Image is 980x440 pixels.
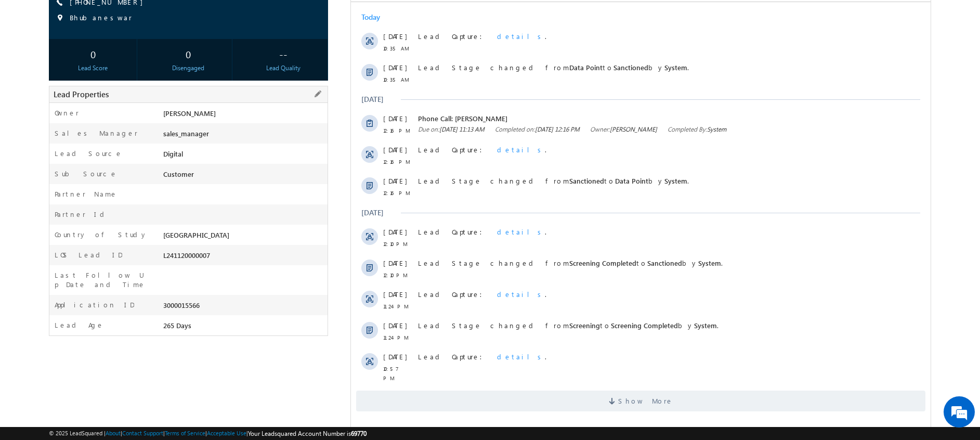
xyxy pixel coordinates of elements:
label: Partner Name [55,189,117,199]
div: L241120000007 [161,250,328,265]
div: Chat with us now [54,55,175,68]
span: [PERSON_NAME] [163,109,216,118]
span: System [343,349,366,358]
span: © 2025 LeadSquared | | | | | [49,429,367,438]
span: 12:10 PM [32,267,63,277]
div: Lead Score [51,63,134,73]
span: details [146,380,194,389]
span: 11:24 PM [32,361,63,370]
span: details [146,173,194,182]
span: 10:35 AM [32,72,63,81]
label: Application ID [55,300,134,309]
span: Data Point [264,204,297,213]
div: 0 [147,44,230,63]
span: Time [190,8,204,23]
span: System [313,204,336,213]
div: [GEOGRAPHIC_DATA] [161,230,328,244]
label: Sub Source [55,169,117,178]
a: Terms of Service [165,430,205,436]
span: details [146,60,194,69]
span: [DATE] [32,255,56,265]
span: details [146,318,194,327]
em: Start Chat [141,320,189,334]
div: 265 Days [161,320,328,335]
span: 69770 [351,430,367,437]
div: All Selected [52,8,169,24]
a: About [106,430,121,436]
span: Activity Type [10,8,46,23]
span: Owner: [239,153,306,162]
span: Lead Capture: [67,380,138,389]
div: Lead Quality [242,63,325,73]
div: Customer [161,169,328,184]
span: Due on: [67,153,134,162]
span: Phone Call: [PERSON_NAME] [67,142,522,151]
div: . [67,60,522,69]
img: d_60004797649_company_0_60004797649 [18,55,44,68]
span: Screening Completed [260,349,327,358]
span: [DATE] [32,204,56,214]
span: Screening Completed [218,287,285,295]
span: System [356,153,375,161]
label: Lead Age [55,320,104,330]
div: . [67,255,522,265]
span: [PERSON_NAME] [259,153,306,161]
span: 12:16 PM [32,154,63,163]
div: -- [242,44,325,63]
span: Lead Capture: [67,173,138,182]
div: . [67,380,522,390]
span: 11:24 PM [32,330,63,339]
label: LOS Lead ID [55,250,122,260]
span: details [146,255,194,264]
div: All Time [213,11,233,21]
span: [DATE] [32,60,56,69]
span: Completed By: [317,153,375,162]
span: [DATE] 12:16 PM [184,153,229,161]
a: Contact Support [122,430,163,436]
label: Country of Study [55,230,148,239]
div: . [67,173,522,183]
span: [DATE] [32,173,56,183]
span: Completed on: [144,153,229,162]
span: System [347,287,370,295]
span: 12:10 PM [32,299,63,308]
label: Partner Id [55,210,108,219]
span: Lead Stage changed from to by . [67,204,338,213]
span: Lead Capture: [67,318,138,327]
label: Last Follow Up Date and Time [55,270,150,289]
label: Owner [55,108,79,118]
span: Sanctioned [263,91,297,100]
div: Today [10,41,44,50]
span: Show More [267,419,322,439]
span: [DATE] [32,318,56,327]
span: [DATE] [32,287,56,296]
span: Lead Stage changed from to by . [67,349,368,358]
span: 12:16 PM [32,185,63,195]
span: [DATE] [32,142,56,151]
span: Lead Properties [54,89,109,99]
div: [DATE] [10,123,44,132]
span: [DATE] [32,91,56,100]
span: 12:16 PM [32,216,63,226]
span: Bhubaneswar [70,13,132,23]
label: Lead Source [55,149,123,158]
span: 10:35 AM [32,103,63,112]
label: Sales Manager [55,128,138,138]
textarea: Type your message and hit 'Enter' [14,96,190,312]
span: Lead Capture: [67,255,138,264]
span: Data Point [218,91,252,100]
span: Lead Stage changed from to by . [67,287,372,295]
a: Acceptable Use [207,430,246,436]
div: Minimize live chat window [171,5,195,30]
span: Lead Capture: [67,60,138,69]
span: [DATE] [32,349,56,358]
div: 3000015566 [161,300,328,315]
span: 10:57 PM [32,392,63,411]
div: Digital [161,149,328,163]
span: Your Leadsquared Account Number is [248,430,367,437]
span: Sanctioned [218,204,253,213]
div: sales_manager [161,128,328,143]
span: [DATE] 11:13 AM [88,153,134,161]
span: [DATE] [32,380,56,390]
span: Lead Stage changed from to by . [67,91,338,100]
